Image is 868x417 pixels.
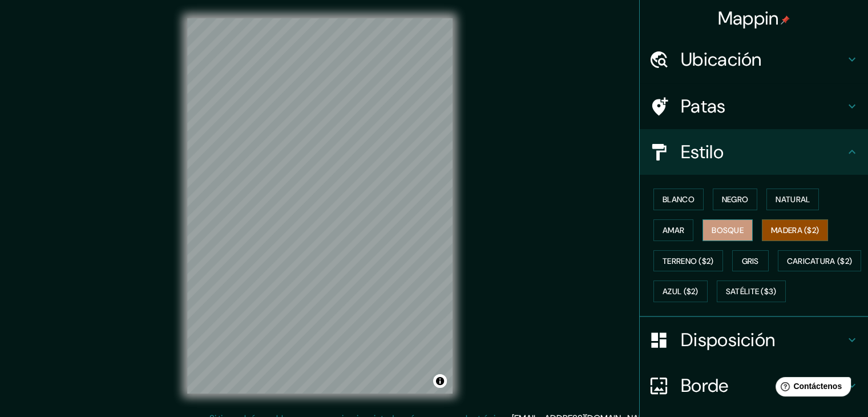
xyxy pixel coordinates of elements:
font: Terreno ($2) [663,256,714,266]
button: Gris [732,250,769,272]
button: Azul ($2) [653,280,708,302]
font: Caricatura ($2) [787,256,853,266]
button: Terreno ($2) [653,250,723,272]
div: Disposición [640,317,868,363]
font: Gris [742,256,759,266]
button: Satélite ($3) [717,280,786,302]
font: Amar [663,225,684,235]
button: Madera ($2) [762,219,828,241]
button: Negro [713,189,758,210]
font: Mappin [718,6,779,30]
font: Estilo [681,140,724,164]
iframe: Lanzador de widgets de ayuda [766,372,855,404]
font: Patas [681,94,726,118]
button: Bosque [703,219,753,241]
img: pin-icon.png [781,15,790,25]
font: Bosque [712,225,744,235]
font: Negro [722,194,749,205]
font: Disposición [681,328,775,352]
font: Azul ($2) [663,287,699,297]
button: Amar [653,219,693,241]
div: Patas [640,83,868,129]
button: Natural [766,189,819,210]
font: Natural [776,194,810,205]
div: Borde [640,363,868,408]
font: Satélite ($3) [726,287,777,297]
font: Ubicación [681,47,762,71]
button: Activar o desactivar atribución [433,374,447,388]
div: Estilo [640,129,868,175]
font: Blanco [663,194,695,205]
font: Madera ($2) [771,225,819,235]
button: Caricatura ($2) [778,250,862,272]
font: Borde [681,374,729,398]
canvas: Mapa [187,18,453,394]
button: Blanco [653,189,704,210]
div: Ubicación [640,37,868,82]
